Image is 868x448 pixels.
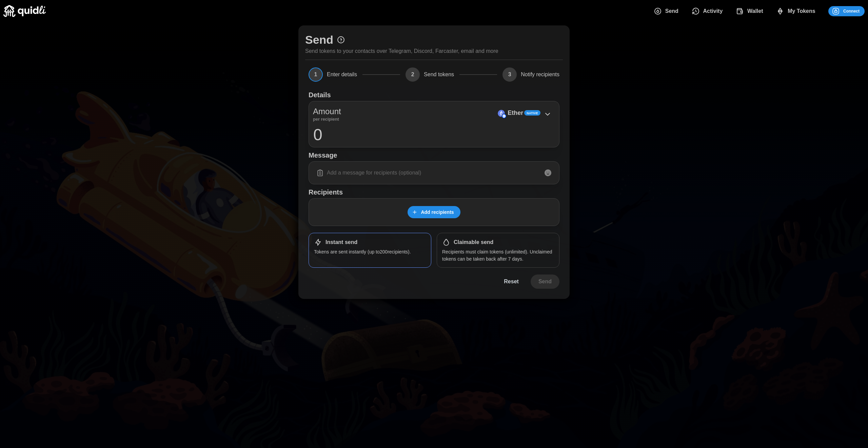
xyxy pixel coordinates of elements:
[502,67,517,82] span: 3
[313,105,341,118] p: Amount
[454,239,493,246] h1: Claimable send
[406,67,454,82] button: 2Send tokens
[508,108,523,118] p: Ether
[496,274,527,289] button: Reset
[305,47,498,56] p: Send tokens to your contacts over Telegram, Discord, Farcaster, email and more
[504,275,519,288] span: Reset
[3,5,46,17] img: Quidli
[828,6,865,16] button: Connect
[703,4,723,18] span: Activity
[305,32,333,47] h1: Send
[502,67,559,82] button: 3Notify recipients
[538,275,552,288] span: Send
[521,72,559,77] span: Notify recipients
[843,6,860,16] span: Connect
[309,67,323,82] span: 1
[313,166,555,180] input: Add a message for recipients (optional)
[665,4,678,18] span: Send
[406,67,420,82] span: 2
[686,4,730,18] button: Activity
[313,118,341,121] p: per recipient
[421,206,454,218] span: Add recipients
[309,90,331,99] h1: Details
[313,126,555,143] input: 0
[442,248,554,262] p: Recipients must claim tokens (unlimited). Unclaimed tokens can be taken back after 7 days.
[771,4,823,18] button: My Tokens
[730,4,771,18] button: Wallet
[747,4,763,18] span: Wallet
[408,206,460,218] button: Add recipients
[309,188,559,197] h1: Recipients
[327,72,357,77] span: Enter details
[648,4,686,18] button: Send
[424,72,454,77] span: Send tokens
[314,248,426,255] p: Tokens are sent instantly (up to 200 recipients).
[325,239,357,246] h1: Instant send
[309,151,559,160] h1: Message
[527,111,538,116] span: Native
[498,110,505,117] img: Ether (on Base)
[531,274,559,289] button: Send
[309,67,357,82] button: 1Enter details
[788,4,815,18] span: My Tokens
